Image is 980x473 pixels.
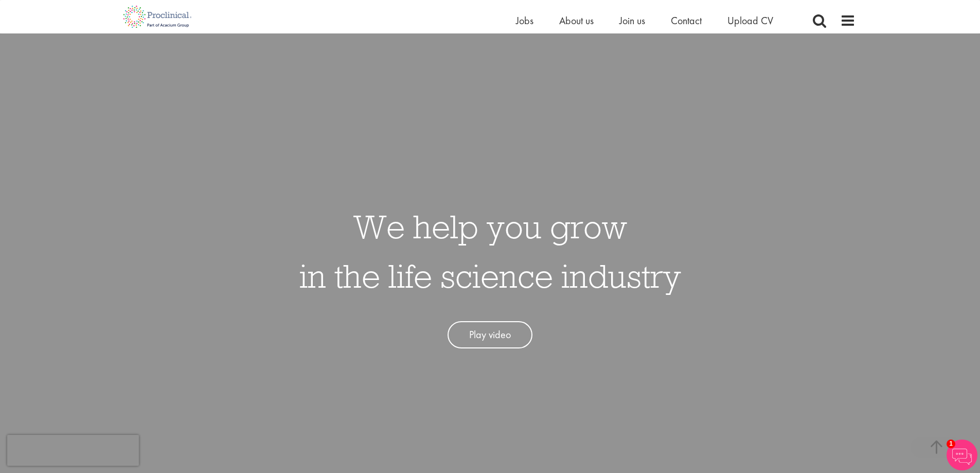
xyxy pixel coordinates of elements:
a: Upload CV [727,14,773,27]
h1: We help you grow in the life science industry [299,202,681,301]
a: Join us [619,14,645,27]
span: 1 [947,440,955,448]
a: Play video [448,321,532,348]
a: Jobs [516,14,533,27]
a: About us [559,14,594,27]
img: Chatbot [947,440,977,470]
a: Contact [671,14,702,27]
